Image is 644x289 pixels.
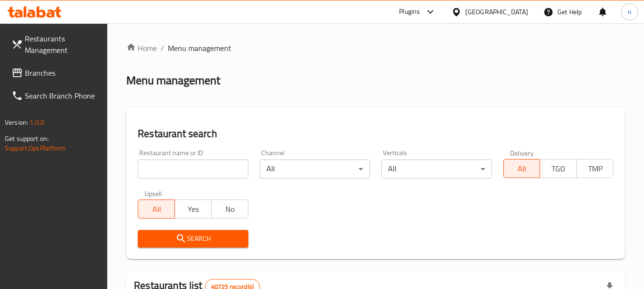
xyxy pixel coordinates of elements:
span: Yes [179,202,208,216]
div: Plugins [399,6,420,18]
span: Restaurants Management [25,33,100,56]
div: [GEOGRAPHIC_DATA] [465,7,528,17]
span: All [508,162,537,176]
button: All [503,159,541,178]
span: Menu management [168,42,231,54]
button: TGO [540,159,577,178]
h2: Menu management [126,73,220,88]
button: Search [138,230,248,248]
button: Yes [174,199,212,219]
a: Home [126,42,157,54]
label: Upsell [144,190,162,197]
nav: breadcrumb [126,42,625,54]
a: Branches [4,61,108,84]
a: Support.OpsPlatform [5,142,65,154]
span: TGO [544,162,573,176]
span: Branches [25,67,100,79]
input: Search for restaurant name or ID.. [138,159,248,179]
span: All [142,202,171,216]
h2: Restaurant search [138,127,613,141]
span: Get support on: [5,132,49,145]
button: TMP [576,159,613,178]
label: Delivery [510,149,534,156]
button: All [138,199,175,219]
button: No [211,199,248,219]
span: TMP [581,162,610,176]
div: All [381,159,491,179]
span: Search [145,233,240,245]
div: All [260,159,370,179]
span: n [628,7,632,17]
span: Version: [5,116,28,129]
span: Search Branch Phone [25,90,100,101]
li: / [161,42,164,54]
span: 1.0.0 [30,116,44,129]
span: No [215,202,245,216]
a: Restaurants Management [4,27,108,61]
a: Search Branch Phone [4,84,108,107]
